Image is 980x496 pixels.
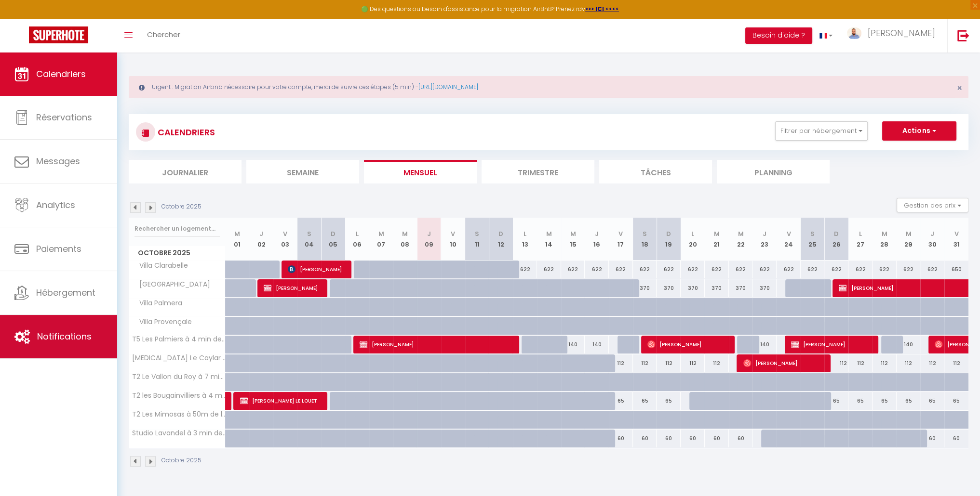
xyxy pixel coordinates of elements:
[465,218,489,261] th: 11
[729,430,753,447] div: 60
[705,279,729,297] div: 370
[36,68,86,80] span: Calendriers
[705,261,729,278] div: 622
[609,392,633,410] div: 65
[417,218,441,261] th: 09
[307,229,311,238] abbr: S
[834,229,839,238] abbr: D
[36,111,92,123] span: Réservations
[824,261,848,278] div: 622
[585,336,609,353] div: 140
[633,392,657,410] div: 65
[810,229,815,238] abbr: S
[131,373,227,380] span: T2 Le Vallon du Roy à 7 min de la plage
[441,218,465,261] th: 10
[131,354,227,362] span: [MEDICAL_DATA] Le Caylar à 50m de la plage
[537,261,561,278] div: 622
[36,243,81,255] span: Paiements
[848,354,873,372] div: 112
[752,261,777,278] div: 622
[633,218,657,261] th: 18
[234,229,240,238] abbr: M
[897,392,921,410] div: 65
[777,261,801,278] div: 622
[944,261,968,278] div: 650
[129,76,968,98] div: Urgent : Migration Airbnb nécessaire pour votre compte, merci de suivre ces étapes (5 min) -
[561,261,585,278] div: 622
[475,229,479,238] abbr: S
[131,298,185,309] span: Villa Palmera
[513,261,537,278] div: 622
[957,82,962,94] span: ×
[129,160,242,183] li: Journalier
[633,430,657,447] div: 60
[131,411,227,418] span: T2 Les Mimosas à 50m de la plage
[897,336,921,353] div: 140
[240,392,321,410] span: [PERSON_NAME] LE LOUET
[897,198,968,212] button: Gestion des prix
[848,261,873,278] div: 622
[743,354,824,372] span: [PERSON_NAME]
[657,261,681,278] div: 622
[705,354,729,372] div: 112
[791,335,872,353] span: [PERSON_NAME]
[369,218,393,261] th: 07
[752,218,777,261] th: 23
[37,330,92,342] span: Notifications
[840,19,947,52] a: ... [PERSON_NAME]
[378,229,384,238] abbr: M
[657,279,681,297] div: 370
[246,160,359,183] li: Semaine
[546,229,552,238] abbr: M
[360,335,512,353] span: [PERSON_NAME]
[140,19,188,52] a: Chercher
[482,160,594,183] li: Trimestre
[657,392,681,410] div: 65
[161,202,201,211] p: Octobre 2025
[801,218,825,261] th: 25
[681,354,705,372] div: 112
[729,218,753,261] th: 22
[147,29,180,39] span: Chercher
[905,229,911,238] abbr: M
[786,229,791,238] abbr: V
[131,279,213,290] span: [GEOGRAPHIC_DATA]
[131,392,227,399] span: T2 les Bougainvilliers à 4 min de la plage
[657,218,681,261] th: 19
[585,5,619,13] a: >>> ICI <<<<
[775,121,868,141] button: Filtrer par hébergement
[920,218,944,261] th: 30
[944,430,968,447] div: 60
[561,218,585,261] th: 15
[745,27,812,44] button: Besoin d'aide ?
[249,218,273,261] th: 02
[418,83,478,91] a: [URL][DOMAIN_NAME]
[824,392,848,410] div: 65
[585,261,609,278] div: 622
[513,218,537,261] th: 13
[129,246,225,260] span: Octobre 2025
[647,335,728,353] span: [PERSON_NAME]
[155,121,215,143] h3: CALENDRIERS
[705,430,729,447] div: 60
[657,430,681,447] div: 60
[364,160,477,183] li: Mensuel
[882,229,887,238] abbr: M
[859,229,862,238] abbr: L
[930,229,934,238] abbr: J
[657,354,681,372] div: 112
[633,279,657,297] div: 370
[824,218,848,261] th: 26
[920,430,944,447] div: 60
[920,392,944,410] div: 65
[666,229,671,238] abbr: D
[681,218,705,261] th: 20
[570,229,576,238] abbr: M
[451,229,455,238] abbr: V
[131,430,227,437] span: Studio Lavandel à 3 min de la plage
[356,229,359,238] abbr: L
[717,160,830,183] li: Planning
[226,218,250,261] th: 01
[331,229,336,238] abbr: D
[595,229,599,238] abbr: J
